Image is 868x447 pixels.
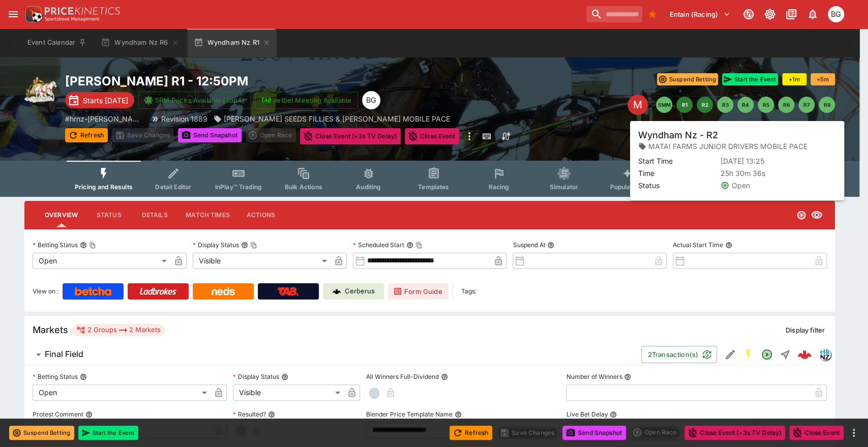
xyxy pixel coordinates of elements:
[33,410,83,419] p: Protest Comment
[782,73,806,85] button: +1m
[819,348,831,361] div: hrnz
[45,7,120,15] img: PriceKinetics
[83,95,128,106] p: Starts [DATE]
[782,5,800,23] button: Documentation
[644,6,661,22] button: Bookmarks
[735,183,785,191] span: System Controls
[794,344,815,365] a: fa76152a-8abb-4077-81f8-82482784abf6
[250,242,257,249] button: Copy To Clipboard
[95,28,185,57] button: Wyndham Nz R6
[333,287,341,295] img: Cerberus
[684,426,785,440] button: Close Event (+3s TV Delay)
[676,97,693,113] button: R1
[67,161,793,197] div: Event type filters
[300,128,401,144] button: Close Event (+3s TV Delay)
[657,73,718,85] button: Suspend Betting
[193,253,331,269] div: Visible
[751,131,777,142] p: Override
[513,241,545,249] p: Suspend At
[803,5,822,23] button: Notifications
[697,97,713,113] button: R2
[345,286,375,296] p: Cerberus
[703,131,730,142] p: Overtype
[177,203,238,227] button: Match Times
[178,128,242,142] button: Send Snapshot
[797,347,812,362] div: fa76152a-8abb-4077-81f8-82482784abf6
[566,410,608,419] p: Live Bet Delay
[562,426,626,440] button: Send Snapshot
[672,183,716,191] span: Related Events
[33,372,78,381] p: Betting Status
[405,128,459,144] button: Close Event
[789,426,844,440] button: Close Event
[388,283,448,300] a: Form Guide
[353,241,404,249] p: Scheduled Start
[630,425,680,439] div: split button
[132,203,177,227] button: Details
[278,287,299,295] img: TabNZ
[75,287,111,295] img: Betcha
[566,372,622,381] p: Number of Winners
[255,92,358,109] button: Jetbet Meeting Available
[37,203,86,227] button: Overview
[366,372,439,381] p: All Winners Full-Dividend
[233,384,344,401] div: Visible
[33,324,68,336] h5: Markets
[550,183,578,191] span: Simulator
[24,73,57,106] img: harness_racing.png
[796,210,806,220] svg: Open
[686,129,835,144] div: Start From
[139,287,176,295] img: Ladbrokes
[825,3,847,25] button: Ben Grimstone
[737,97,754,113] button: R4
[778,97,794,113] button: R6
[717,97,733,113] button: R3
[761,348,773,361] svg: Open
[798,97,815,113] button: R7
[188,28,277,57] button: Wyndham Nz R1
[366,410,453,419] p: Blender Price Template Name
[75,183,133,191] span: Pricing and Results
[798,131,830,142] p: Auto-Save
[9,426,74,440] button: Suspend Betting
[246,128,296,142] div: split button
[362,91,380,109] div: Ben Grimstone
[193,241,239,249] p: Display Status
[21,28,93,57] button: Event Calendar
[450,426,492,440] button: Refresh
[586,6,642,22] input: search
[819,349,830,360] img: hrnz
[641,346,717,363] button: 2Transaction(s)
[65,73,450,89] h2: Copy To Clipboard
[33,283,58,300] label: View on :
[45,349,83,360] h6: Final Field
[214,113,450,124] div: KUBALA SEEDS FILLIES & MARES MOBILE PACE
[161,113,207,124] p: Revision 1889
[33,253,170,269] div: Open
[828,6,844,22] div: Ben Grimstone
[233,410,266,419] p: Resulted?
[415,242,423,249] button: Copy To Clipboard
[356,183,381,191] span: Auditing
[776,345,794,364] button: Straight
[45,17,100,21] img: Sportsbook Management
[212,287,234,295] img: Neds
[418,183,449,191] span: Templates
[65,113,145,124] p: Copy To Clipboard
[664,6,736,22] button: Select Tenant
[739,5,758,23] button: Connected to PK
[155,183,191,191] span: Detail Editor
[261,95,271,105] img: jetbet-logo.svg
[22,4,43,24] img: PriceKinetics Logo
[722,73,778,85] button: Start the Event
[797,347,812,362] img: logo-cerberus--red.svg
[238,203,284,227] button: Actions
[4,5,22,23] button: open drawer
[673,241,723,249] p: Actual Start Time
[78,426,138,440] button: Start the Event
[758,345,776,364] button: Open
[138,92,251,109] button: SRM Prices Available (Top4)
[463,128,475,144] button: more
[627,95,648,115] div: Edit Meeting
[33,241,78,249] p: Betting Status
